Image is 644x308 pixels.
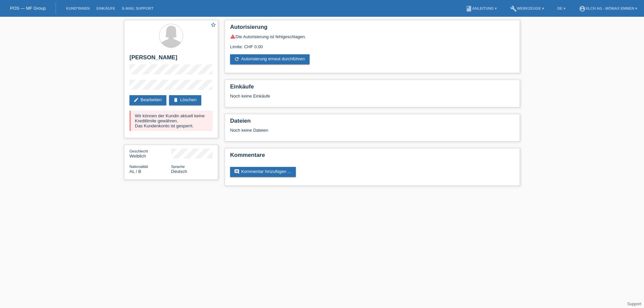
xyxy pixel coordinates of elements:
[466,5,472,12] i: book
[627,302,641,306] a: Support
[230,83,515,94] h2: Einkäufe
[173,97,178,103] i: delete
[93,6,118,10] a: Einkäufe
[129,169,141,174] span: Albanien / B / 15.07.2014
[230,167,296,177] a: commentKommentar hinzufügen ...
[579,5,586,12] i: account_circle
[129,165,148,169] span: Nationalität
[507,6,547,10] a: buildWerkzeuge ▾
[171,169,187,174] span: Deutsch
[119,6,157,10] a: E-Mail Support
[462,6,500,10] a: bookAnleitung ▾
[210,22,216,28] i: star_border
[576,6,641,10] a: account_circleXLCH AG - Mömax Emmen ▾
[169,95,201,105] a: deleteLöschen
[230,24,515,34] h2: Autorisierung
[10,6,46,11] a: POS — MF Group
[129,148,171,159] div: Weiblich
[63,6,93,10] a: Kund*innen
[230,54,310,64] a: refreshAutorisierung erneut durchführen
[230,39,515,49] div: Limite: CHF 0.00
[230,34,235,39] i: warning
[234,56,239,62] i: refresh
[230,152,515,162] h2: Kommentare
[230,128,435,133] div: Noch keine Dateien
[230,94,515,104] div: Noch keine Einkäufe
[129,149,148,153] span: Geschlecht
[554,6,569,10] a: DE ▾
[171,165,185,169] span: Sprache
[210,22,216,29] a: star_border
[234,169,239,174] i: comment
[129,95,166,105] a: editBearbeiten
[230,34,515,39] div: Die Autorisierung ist fehlgeschlagen.
[133,97,139,103] i: edit
[129,111,213,131] div: Wir können der Kundin aktuell keine Kreditlimite gewähren. Das Kundenkonto ist gesperrt.
[129,54,213,64] h2: [PERSON_NAME]
[230,118,515,128] h2: Dateien
[510,5,517,12] i: build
